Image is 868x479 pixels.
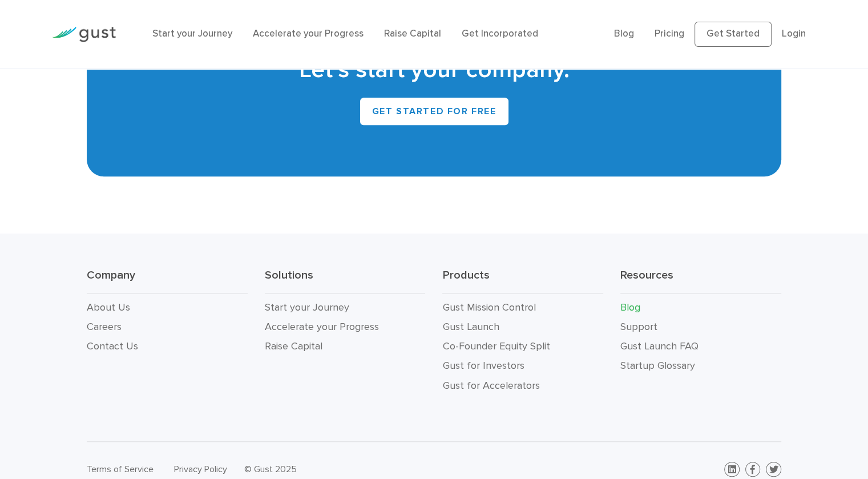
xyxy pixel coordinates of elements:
[87,268,248,293] h3: Company
[614,28,634,39] a: Blog
[87,321,122,333] a: Careers
[152,28,232,39] a: Start your Journey
[782,28,806,39] a: Login
[87,301,130,313] a: About Us
[52,27,116,42] img: Gust Logo
[87,340,138,352] a: Contact Us
[620,360,695,372] a: Startup Glossary
[87,464,154,474] a: Terms of Service
[442,301,535,313] a: Gust Mission Control
[462,28,538,39] a: Get Incorporated
[620,321,657,333] a: Support
[360,98,508,125] a: Get Started for Free
[265,321,379,333] a: Accelerate your Progress
[253,28,364,39] a: Accelerate your Progress
[442,321,499,333] a: Gust Launch
[265,268,426,293] h3: Solutions
[265,301,349,313] a: Start your Journey
[442,268,603,293] h3: Products
[265,340,322,352] a: Raise Capital
[620,340,699,352] a: Gust Launch FAQ
[442,380,539,392] a: Gust for Accelerators
[620,268,781,293] h3: Resources
[174,464,227,474] a: Privacy Policy
[695,22,772,47] a: Get Started
[384,28,441,39] a: Raise Capital
[244,461,426,477] div: © Gust 2025
[442,360,524,372] a: Gust for Investors
[442,340,550,352] a: Co-Founder Equity Split
[655,28,684,39] a: Pricing
[104,54,764,86] h2: Let’s start your company.
[620,301,640,313] a: Blog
